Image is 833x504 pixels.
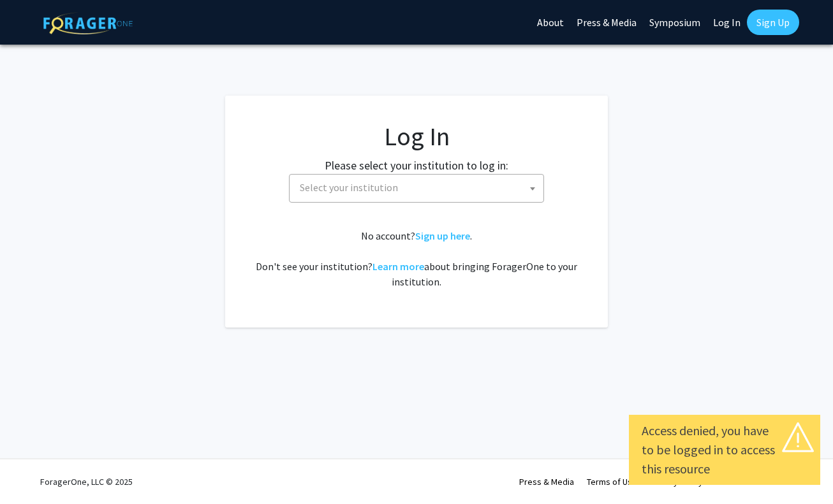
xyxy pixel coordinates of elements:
[40,459,133,504] div: ForagerOne, LLC © 2025
[251,228,582,289] div: No account? . Don't see your institution? about bringing ForagerOne to your institution.
[43,12,133,34] img: ForagerOne Logo
[295,175,543,201] span: Select your institution
[251,121,582,152] h1: Log In
[289,174,544,203] span: Select your institution
[747,10,799,35] a: Sign Up
[300,181,398,194] span: Select your institution
[587,476,637,487] a: Terms of Use
[519,476,574,487] a: Press & Media
[325,157,508,174] label: Please select your institution to log in:
[642,421,807,479] div: Access denied, you have to be logged in to access this resource
[372,260,424,273] a: Learn more about bringing ForagerOne to your institution
[415,229,470,242] a: Sign up here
